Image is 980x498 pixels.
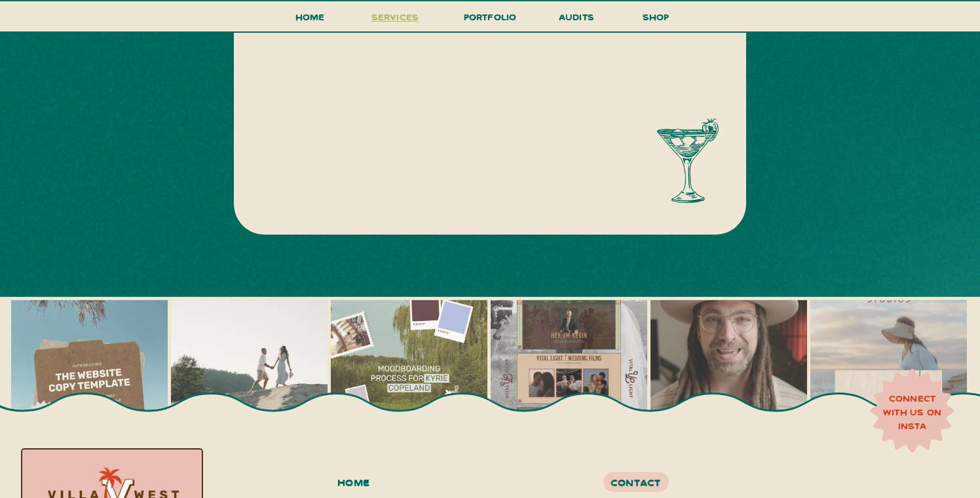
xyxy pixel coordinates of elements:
img: hello friends 👋 it’s Austin here, founder of Creative Cabana. it’s been a minute since I popped o... [650,300,807,457]
img: At Vital Light Films, Kevin creates cinematic wedding films that aren’t just watched, they’re fel... [491,300,647,457]
a: Home [290,9,330,33]
a: audits [557,9,596,31]
a: contact [611,472,709,490]
a: connect with us on insta [876,392,949,432]
a: services [367,9,423,33]
span: services [371,10,419,23]
img: llustrations + branding for @wanderedstudios 🤍For this one, we leaned into a organic, coastal vib... [810,300,967,457]
img: Throwing it back to the moodboard for @kyriecopelandfilms 🤍 we wanted a brand that feels romantic... [331,300,487,457]
img: want to write a website that feels like you without breaking the bank? that’s the heart of our of... [11,300,168,457]
a: home [312,472,369,495]
img: years have passed but we’re still obsessing over the brand + website we created for @thesmiths.fi... [171,300,328,457]
a: shop [624,9,687,31]
a: portfolio [459,9,521,33]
